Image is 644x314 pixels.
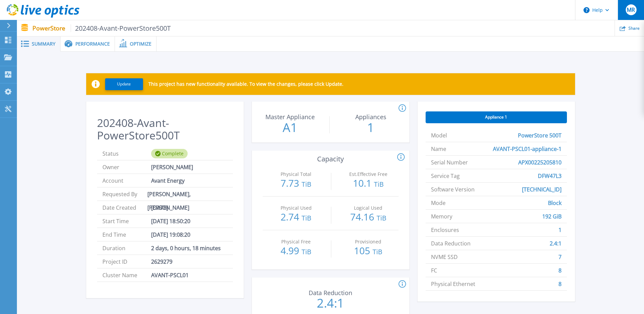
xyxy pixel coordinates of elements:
[254,114,326,120] p: Master Appliance
[102,147,151,160] span: Status
[431,169,460,182] span: Service Tag
[558,250,562,263] span: 7
[151,160,193,174] span: [PERSON_NAME]
[266,212,327,223] p: 2.74
[151,214,190,228] span: [DATE] 18:50:20
[333,122,409,134] p: 1
[267,239,325,244] p: Physical Free
[302,180,311,189] span: TiB
[485,114,507,120] span: Appliance 1
[130,42,151,46] span: Optimize
[267,172,325,177] p: Physical Total
[102,160,151,174] span: Owner
[374,180,384,189] span: TiB
[102,255,151,268] span: Project ID
[335,114,407,120] p: Appliances
[431,277,475,290] span: Physical Ethernet
[431,264,437,277] span: FC
[431,196,446,209] span: Mode
[550,237,562,250] span: 2.4:1
[75,42,110,46] span: Performance
[102,201,151,214] span: Date Created
[340,206,397,210] p: Logical Used
[548,196,562,209] span: Block
[338,178,399,189] p: 10.1
[151,149,188,158] div: Complete
[266,246,327,257] p: 4.99
[431,129,447,142] span: Model
[151,174,185,187] span: Avant Energy
[151,255,172,268] span: 2629279
[340,172,397,177] p: Est.Effective Free
[431,142,446,155] span: Name
[431,250,458,263] span: NVME SSD
[102,214,151,228] span: Start Time
[147,187,228,201] span: [PERSON_NAME], [PERSON_NAME]
[151,228,190,241] span: [DATE] 19:08:20
[431,210,452,223] span: Memory
[266,178,327,189] p: 7.73
[431,237,471,250] span: Data Reduction
[431,223,459,236] span: Enclosures
[102,241,151,255] span: Duration
[538,169,562,182] span: DFW47L3
[431,156,468,169] span: Serial Number
[32,24,171,32] p: PowerStore
[294,290,366,296] p: Data Reduction
[493,142,562,155] span: AVANT-PSCL01-appliance-1
[518,129,562,142] span: PowerStore 500T
[102,187,147,201] span: Requested By
[102,228,151,241] span: End Time
[377,213,386,223] span: TiB
[558,264,562,277] span: 8
[302,213,311,223] span: TiB
[518,156,562,169] span: APX00225205810
[627,7,635,12] span: MR
[542,210,562,223] span: 192 GiB
[32,42,55,46] span: Summary
[97,117,233,142] h2: 202408-Avant-PowerStore500T
[148,81,343,87] p: This project has new functionality available. To view the changes, please click Update.
[71,24,171,32] span: 202408-Avant-PowerStore500T
[373,247,382,256] span: TiB
[293,297,368,309] p: 2.4:1
[302,247,311,256] span: TiB
[340,239,397,244] p: Provisioned
[151,201,168,214] span: [DATE]
[151,268,189,282] span: AVANT-PSCL01
[431,183,475,196] span: Software Version
[558,277,562,290] span: 8
[338,246,399,257] p: 105
[105,78,143,90] button: Update
[558,223,562,236] span: 1
[338,212,399,223] p: 74.16
[628,26,640,30] span: Share
[102,268,151,282] span: Cluster Name
[151,241,221,255] span: 2 days, 0 hours, 18 minutes
[252,122,328,134] p: A1
[267,206,325,210] p: Physical Used
[102,174,151,187] span: Account
[522,183,562,196] span: [TECHNICAL_ID]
